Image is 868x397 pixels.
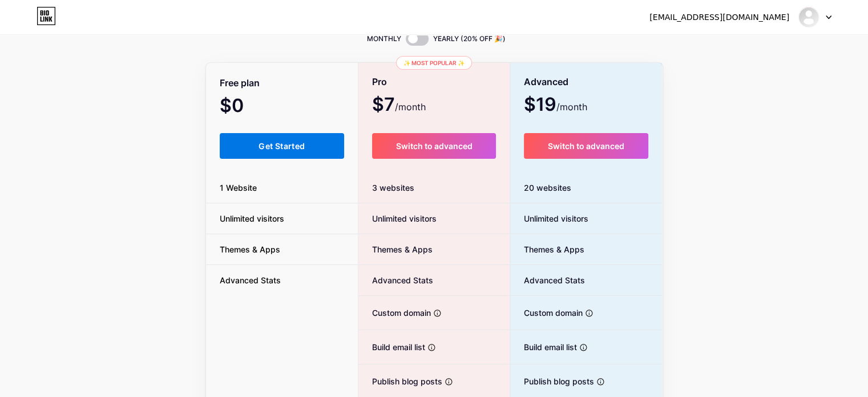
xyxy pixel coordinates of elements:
span: Switch to advanced [395,141,472,151]
img: asso [798,6,819,28]
span: Build email list [358,341,425,353]
span: Themes & Apps [206,243,294,255]
span: Themes & Apps [510,243,584,255]
button: Switch to advanced [524,133,649,159]
span: /month [556,100,587,114]
span: Themes & Apps [358,243,433,255]
span: Advanced Stats [206,274,294,286]
span: Free plan [220,73,260,93]
span: Switch to advanced [548,141,624,151]
button: Switch to advanced [372,133,496,159]
span: Publish blog posts [358,375,442,387]
span: Unlimited visitors [358,212,437,224]
div: 3 websites [358,173,510,203]
span: $7 [372,98,426,114]
span: MONTHLY [367,33,401,45]
span: /month [395,100,426,114]
span: Advanced Stats [510,274,585,286]
span: Advanced Stats [358,274,433,286]
div: [EMAIL_ADDRESS][DOMAIN_NAME] [649,11,789,23]
button: Get Started [220,133,345,159]
span: Custom domain [510,307,583,319]
span: Unlimited visitors [206,212,298,224]
span: Publish blog posts [510,375,594,387]
span: 1 Website [206,182,271,194]
div: 20 websites [510,173,663,203]
span: Build email list [510,341,577,353]
span: Advanced [524,72,568,92]
span: Get Started [259,141,305,151]
span: $19 [524,98,587,114]
span: $0 [220,99,274,115]
span: YEARLY (20% OFF 🎉) [433,33,506,45]
span: Pro [372,72,387,92]
span: Unlimited visitors [510,212,588,224]
span: Custom domain [358,307,431,319]
div: ✨ Most popular ✨ [396,56,472,70]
